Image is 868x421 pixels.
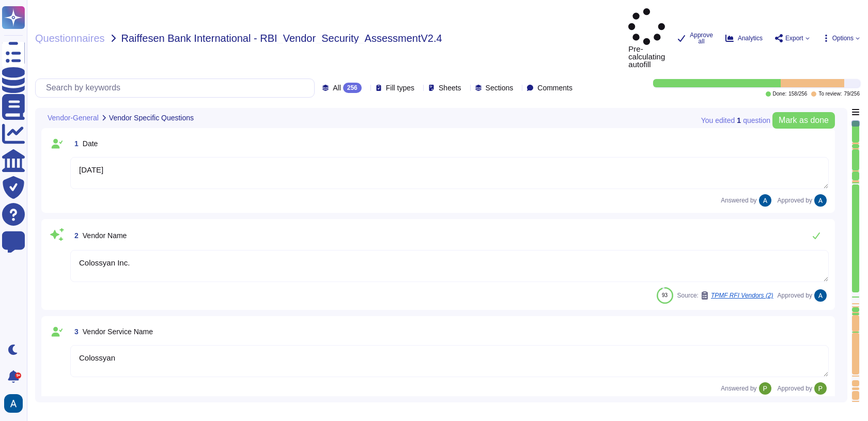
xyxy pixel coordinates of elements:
[772,112,835,129] button: Mark as done
[832,35,854,41] span: Options
[738,35,763,41] span: Analytics
[333,84,341,91] span: All
[537,84,572,91] span: Comments
[109,114,194,121] span: Vendor Specific Questions
[818,91,842,97] span: To review:
[788,91,807,97] span: 158 / 256
[83,328,153,336] span: Vendor Service Name
[701,117,770,124] span: You edited question
[35,33,105,43] span: Questionnaires
[70,232,79,239] span: 2
[83,231,127,240] span: Vendor Name
[628,8,665,68] span: Pre-calculating autofill
[844,91,860,97] span: 79 / 256
[814,382,827,395] img: user
[70,250,829,282] textarea: Colossyan Inc.
[486,84,514,91] span: Sections
[737,117,741,124] b: 1
[677,291,773,300] span: Source:
[721,385,756,392] span: Answered by
[343,83,362,93] div: 256
[677,32,713,44] button: Approve all
[121,33,442,43] span: Raiffesen Bank International - RBI_Vendor_Security_AssessmentV2.4
[814,194,827,207] img: user
[778,385,812,392] span: Approved by
[778,197,812,204] span: Approved by
[785,35,803,41] span: Export
[773,91,787,97] span: Done:
[690,32,713,44] span: Approve all
[662,292,668,298] span: 93
[814,289,827,302] img: user
[439,84,461,91] span: Sheets
[70,140,79,147] span: 1
[41,79,314,97] input: Search by keywords
[4,394,23,413] img: user
[759,382,771,395] img: user
[759,194,771,207] img: user
[725,34,763,42] button: Analytics
[386,84,414,91] span: Fill types
[779,116,829,124] span: Mark as done
[70,345,829,377] textarea: Colossyan
[83,139,98,148] span: Date
[48,114,99,121] span: Vendor-General
[721,197,756,204] span: Answered by
[2,392,30,415] button: user
[711,292,773,299] span: TPMF RFI Vendors (2)
[70,328,79,335] span: 3
[15,372,21,379] div: 9+
[70,157,829,189] textarea: [DATE]
[778,292,812,299] span: Approved by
